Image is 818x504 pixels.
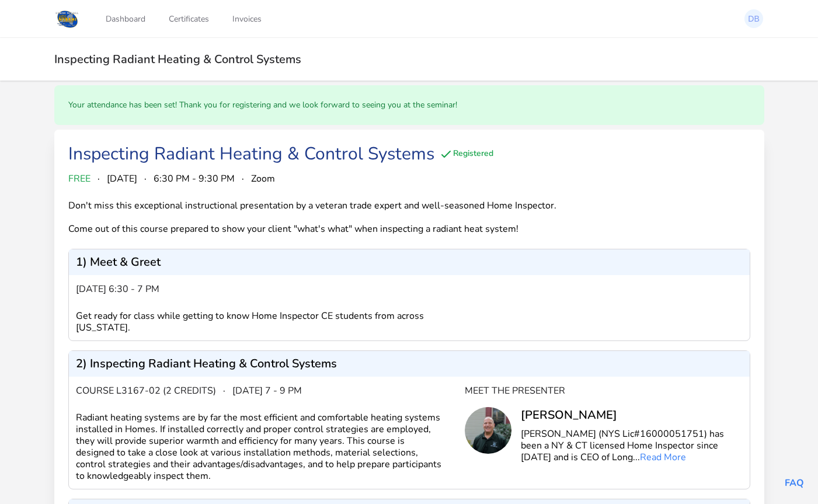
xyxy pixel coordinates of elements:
span: · [98,172,100,186]
div: Meet the Presenter [465,384,743,398]
div: Inspecting Radiant Heating & Control Systems [68,144,434,165]
span: · [223,384,225,398]
div: Registered [439,147,493,161]
span: FREE [68,172,90,186]
a: Read More [640,451,686,464]
div: [PERSON_NAME] [521,407,743,423]
p: 1) Meet & Greet [76,256,161,268]
span: [DATE] [107,172,137,186]
span: Course L3167-02 (2 credits) [76,384,216,398]
div: Get ready for class while getting to know Home Inspector CE students from across [US_STATE]. [76,310,465,333]
span: · [144,172,147,186]
div: Radiant heating systems are by far the most efficient and comfortable heating systems installed i... [76,412,465,482]
span: [DATE] 7 - 9 pm [232,384,302,398]
div: Your attendance has been set! Thank you for registering and we look forward to seeing you at the ... [54,85,764,125]
img: Chris Long [465,407,511,454]
a: FAQ [785,477,804,489]
span: [DATE] 6:30 - 7 pm [76,282,159,296]
span: 6:30 PM - 9:30 PM [154,172,235,186]
span: · [242,172,244,186]
h2: Inspecting Radiant Heating & Control Systems [54,52,764,67]
p: [PERSON_NAME] (NYS Lic#16000051751) has been a NY & CT licensed Home Inspector since [DATE] and i... [521,428,743,463]
span: Zoom [251,172,275,186]
img: Daniel Bartels [744,9,763,28]
div: Don't miss this exceptional instructional presentation by a veteran trade expert and well-seasone... [68,200,580,235]
img: Logo [54,8,81,29]
p: 2) Inspecting Radiant Heating & Control Systems [76,358,337,370]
